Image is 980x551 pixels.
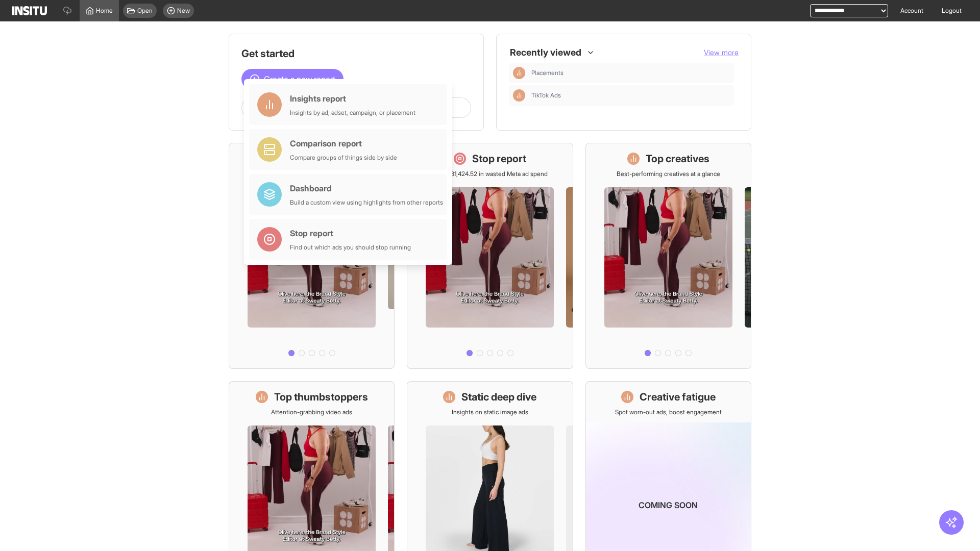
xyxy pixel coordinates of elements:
[704,47,739,58] button: View more
[432,170,548,178] p: Save £31,424.52 in wasted Meta ad spend
[704,48,739,57] span: View more
[531,91,730,99] span: TikTok Ads
[290,243,411,252] div: Find out which ads you should stop running
[461,390,536,404] h1: Static deep dive
[531,69,563,77] span: Placements
[290,137,397,149] div: Comparison report
[290,154,397,162] div: Compare groups of things side by side
[274,390,368,404] h1: Top thumbstoppers
[472,152,526,166] h1: Stop report
[290,227,411,239] div: Stop report
[513,89,525,102] div: Insights
[531,69,730,77] span: Placements
[229,143,395,369] a: What's live nowSee all active ads instantly
[531,91,561,99] span: TikTok Ads
[241,46,471,61] h1: Get started
[137,7,153,15] span: Open
[646,152,709,166] h1: Top creatives
[617,170,720,178] p: Best-performing creatives at a glance
[290,92,415,105] div: Insights report
[241,69,344,89] button: Create a new report
[290,109,415,117] div: Insights by ad, adset, campaign, or placement
[585,143,751,369] a: Top creativesBest-performing creatives at a glance
[96,7,113,15] span: Home
[271,408,352,416] p: Attention-grabbing video ads
[290,182,443,194] div: Dashboard
[12,6,47,15] img: Logo
[513,67,525,79] div: Insights
[452,408,528,416] p: Insights on static image ads
[177,7,190,15] span: New
[407,143,573,369] a: Stop reportSave £31,424.52 in wasted Meta ad spend
[264,73,335,85] span: Create a new report
[290,198,443,207] div: Build a custom view using highlights from other reports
